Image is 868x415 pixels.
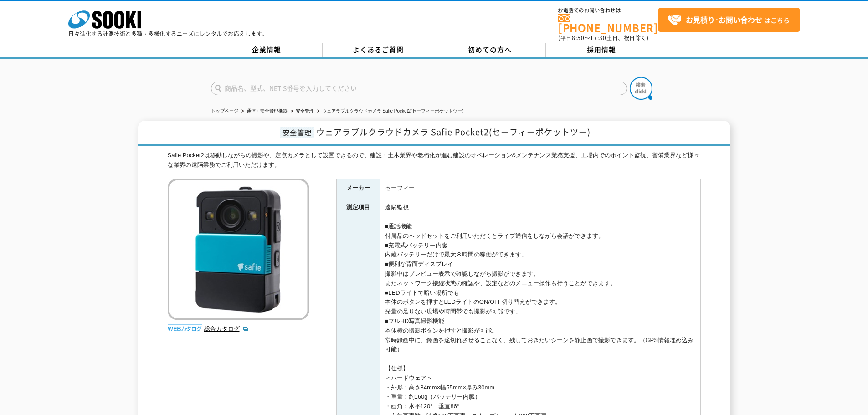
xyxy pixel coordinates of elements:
strong: お見積り･お問い合わせ [686,14,762,25]
span: 8:50 [572,34,585,42]
a: 採用情報 [546,43,657,57]
span: 安全管理 [280,127,314,138]
input: 商品名、型式、NETIS番号を入力してください [211,82,627,95]
a: トップページ [211,108,238,113]
span: (平日 ～ 土日、祝日除く) [558,34,648,42]
div: Safie Pocket2は移動しながらの撮影や、定点カメラとして設置できるので、建設・土木業界や老朽化が進む建設のオペレーション&メンテナンス業務支援、工場内でのポイント監視、警備業界など様々... [168,151,701,170]
a: [PHONE_NUMBER] [558,14,658,33]
span: ウェアラブルクラウドカメラ Safie Pocket2(セーフィーポケットツー) [316,126,591,138]
td: セーフィー [380,179,700,198]
a: 通信・安全管理機器 [247,108,288,113]
span: 初めての方へ [468,45,512,55]
a: よくあるご質問 [323,43,434,57]
a: 初めての方へ [434,43,546,57]
img: btn_search.png [630,77,652,100]
img: ウェアラブルクラウドカメラ Safie Pocket2(セーフィーポケットツー) [168,179,309,320]
a: お見積り･お問い合わせはこちら [658,8,800,32]
img: webカタログ [168,324,202,333]
span: 17:30 [590,34,606,42]
td: 遠隔監視 [380,198,700,217]
li: ウェアラブルクラウドカメラ Safie Pocket2(セーフィーポケットツー) [315,107,464,116]
a: 安全管理 [296,108,314,113]
span: お電話でのお問い合わせは [558,8,658,13]
span: はこちら [668,13,790,27]
th: 測定項目 [336,198,380,217]
th: メーカー [336,179,380,198]
p: 日々進化する計測技術と多種・多様化するニーズにレンタルでお応えします。 [68,31,268,36]
a: 総合カタログ [204,325,249,332]
a: 企業情報 [211,43,323,57]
